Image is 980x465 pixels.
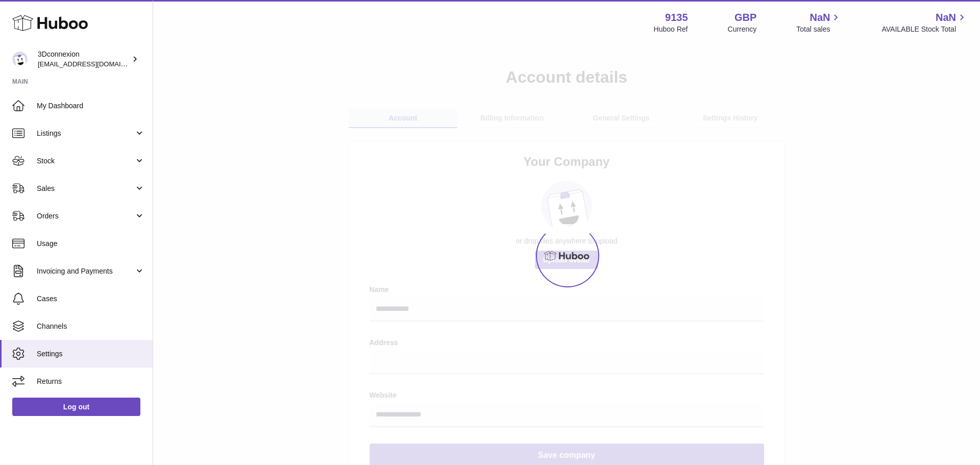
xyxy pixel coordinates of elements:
span: Usage [37,239,145,249]
div: Currency [728,25,757,34]
span: Invoicing and Payments [37,266,134,276]
span: Listings [37,129,134,138]
span: AVAILABLE Stock Total [881,25,968,34]
span: Channels [37,322,145,331]
strong: 9135 [665,11,688,25]
a: Log out [12,398,140,416]
span: [EMAIL_ADDRESS][DOMAIN_NAME] [38,60,150,68]
div: Huboo Ref [654,25,688,34]
div: 3Dconnexion [38,50,130,69]
a: NaN AVAILABLE Stock Total [881,11,968,34]
a: NaN Total sales [796,11,842,34]
span: Sales [37,184,134,193]
span: NaN [810,11,830,25]
span: NaN [936,11,956,25]
img: order_eu@3dconnexion.com [12,52,28,67]
span: Returns [37,377,145,386]
span: Settings [37,349,145,359]
span: Cases [37,294,145,304]
span: Orders [37,211,134,221]
strong: GBP [734,11,756,25]
span: My Dashboard [37,101,145,111]
span: Total sales [796,25,842,34]
span: Stock [37,156,134,166]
